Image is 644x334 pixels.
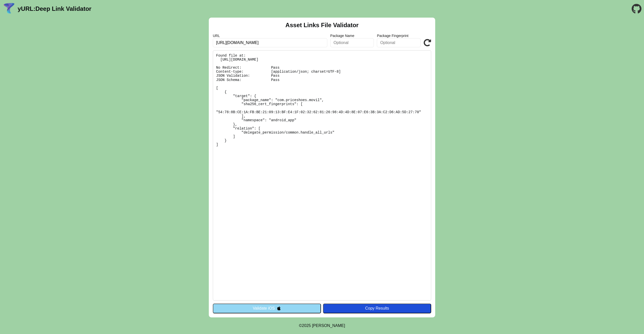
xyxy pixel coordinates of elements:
[3,2,16,15] img: yURL Logo
[277,306,281,310] img: appleIcon.svg
[299,317,345,334] footer: ©
[377,34,421,38] label: Package Fingerprint
[213,50,431,301] pre: Found file at: [URL][DOMAIN_NAME] No Redirect: Pass Content-type: [application/json; charset=UTF-...
[18,5,91,12] a: yURL:Deep Link Validator
[312,323,345,328] a: Michael Ibragimchayev's Personal Site
[326,306,429,311] div: Copy Results
[330,34,374,38] label: Package Name
[323,304,431,313] button: Copy Results
[330,38,374,47] input: Optional
[286,22,359,29] h2: Asset Links File Validator
[213,304,321,313] button: Validate iOS
[302,323,311,328] span: 2025
[377,38,421,47] input: Optional
[213,34,327,38] label: URL
[213,38,327,47] input: Required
